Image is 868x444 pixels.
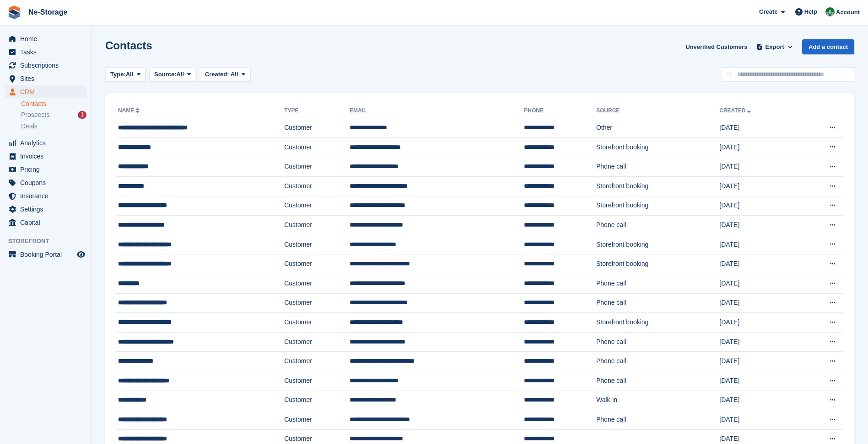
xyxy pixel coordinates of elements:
span: Created: [205,71,229,78]
td: [DATE] [719,313,798,333]
span: Insurance [20,190,75,202]
a: Deals [21,122,86,131]
td: Phone call [596,274,719,293]
a: Contacts [21,100,86,108]
span: Analytics [20,137,75,149]
a: Name [118,107,141,114]
td: [DATE] [719,157,798,177]
td: Customer [284,176,350,196]
td: [DATE] [719,332,798,352]
a: menu [5,248,86,261]
td: [DATE] [719,216,798,235]
button: Source: All [149,67,196,82]
a: Prospects 1 [21,110,86,120]
span: Home [20,32,75,45]
td: Customer [284,352,350,371]
span: CRM [20,85,75,98]
span: Source: [154,70,176,79]
td: Customer [284,371,350,391]
td: Customer [284,137,350,157]
td: Storefront booking [596,235,719,254]
span: Create [759,7,777,16]
td: [DATE] [719,410,798,430]
div: 1 [78,111,86,119]
td: Storefront booking [596,196,719,216]
a: Add a contact [802,39,854,54]
td: Storefront booking [596,137,719,157]
span: Pricing [20,163,75,176]
td: Customer [284,274,350,293]
td: [DATE] [719,391,798,410]
a: menu [5,32,86,45]
td: Walk-in [596,391,719,410]
a: menu [5,163,86,176]
td: [DATE] [719,293,798,313]
td: Phone call [596,352,719,371]
span: Booking Portal [20,248,75,261]
a: menu [5,46,86,58]
td: Customer [284,293,350,313]
a: Created [719,107,753,114]
span: Invoices [20,150,75,163]
a: menu [5,72,86,85]
td: [DATE] [719,371,798,391]
img: stora-icon-8386f47178a22dfd0bd8f6a31ec36ba5ce8667c1dd55bd0f319d3a0aa187defe.svg [7,5,21,19]
td: Phone call [596,371,719,391]
th: Email [350,104,524,118]
span: All [177,70,184,79]
a: Preview store [75,249,86,260]
span: Sites [20,72,75,85]
span: Subscriptions [20,59,75,72]
span: Deals [21,122,38,131]
span: Settings [20,203,75,216]
td: Customer [284,157,350,177]
h1: Contacts [105,39,152,52]
a: Unverified Customers [682,39,751,54]
a: menu [5,203,86,216]
span: Tasks [20,46,75,58]
td: Phone call [596,157,719,177]
td: Customer [284,410,350,430]
span: Account [836,8,860,17]
a: menu [5,216,86,229]
td: Phone call [596,216,719,235]
td: Storefront booking [596,176,719,196]
td: Customer [284,118,350,138]
td: Customer [284,391,350,410]
span: All [231,71,238,78]
td: Customer [284,235,350,254]
td: [DATE] [719,137,798,157]
td: Customer [284,254,350,274]
a: menu [5,150,86,163]
td: [DATE] [719,196,798,216]
span: Type: [110,70,126,79]
span: Storefront [8,237,91,246]
span: Help [804,7,817,16]
span: Coupons [20,176,75,189]
td: Other [596,118,719,138]
td: Phone call [596,332,719,352]
button: Type: All [105,67,146,82]
td: [DATE] [719,176,798,196]
td: Customer [284,332,350,352]
button: Created: All [200,67,250,82]
td: [DATE] [719,118,798,138]
td: Storefront booking [596,254,719,274]
th: Source [596,104,719,118]
a: menu [5,59,86,72]
td: [DATE] [719,235,798,254]
span: All [126,70,134,79]
td: [DATE] [719,352,798,371]
a: menu [5,176,86,189]
a: menu [5,137,86,149]
td: Phone call [596,293,719,313]
td: Customer [284,196,350,216]
th: Type [284,104,350,118]
td: [DATE] [719,254,798,274]
a: menu [5,190,86,202]
span: Capital [20,216,75,229]
td: Customer [284,216,350,235]
a: Ne-Storage [25,5,71,20]
td: Storefront booking [596,313,719,333]
td: [DATE] [719,274,798,293]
